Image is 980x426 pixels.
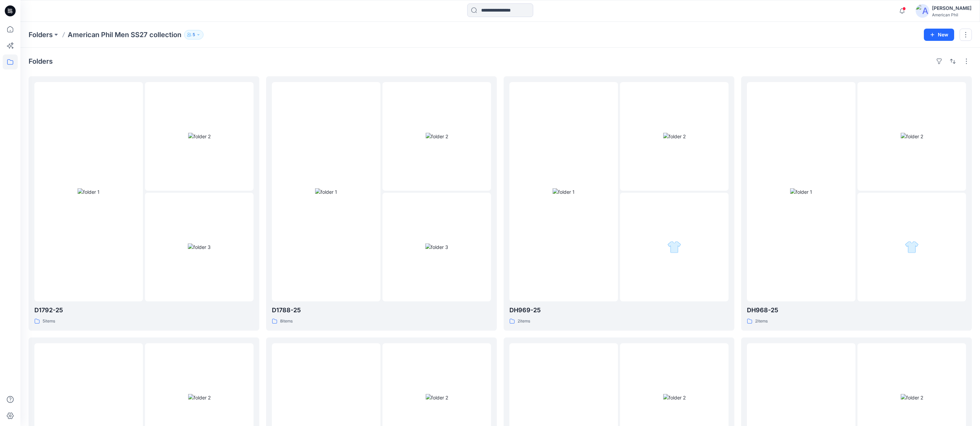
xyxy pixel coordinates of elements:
[266,76,497,331] a: folder 1folder 2folder 3D1788-258items
[315,188,337,195] img: folder 1
[29,57,53,65] h4: Folders
[924,29,954,41] button: New
[188,394,211,401] img: folder 2
[188,133,211,140] img: folder 2
[755,318,768,325] p: 2 items
[932,4,971,12] div: [PERSON_NAME]
[916,4,929,18] img: avatar
[43,318,55,325] p: 5 items
[553,188,575,195] img: folder 1
[78,188,100,195] img: folder 1
[518,318,530,325] p: 2 items
[663,133,686,140] img: folder 2
[663,394,686,401] img: folder 2
[905,240,919,254] img: folder 3
[280,318,293,325] p: 8 items
[188,243,211,251] img: folder 3
[426,133,448,140] img: folder 2
[34,305,254,315] p: D1792-25
[193,31,195,38] p: 5
[741,76,972,331] a: folder 1folder 2folder 3DH968-252items
[667,240,681,254] img: folder 3
[504,76,734,331] a: folder 1folder 2folder 3DH969-252items
[901,133,923,140] img: folder 2
[29,30,53,40] a: Folders
[790,188,812,195] img: folder 1
[426,394,448,401] img: folder 2
[747,305,966,315] p: DH968-25
[272,305,491,315] p: D1788-25
[184,30,203,40] button: 5
[68,30,181,40] p: American Phil Men SS27 collection
[29,76,259,331] a: folder 1folder 2folder 3D1792-255items
[425,243,448,251] img: folder 3
[932,12,971,17] div: American Phil
[509,305,729,315] p: DH969-25
[901,394,923,401] img: folder 2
